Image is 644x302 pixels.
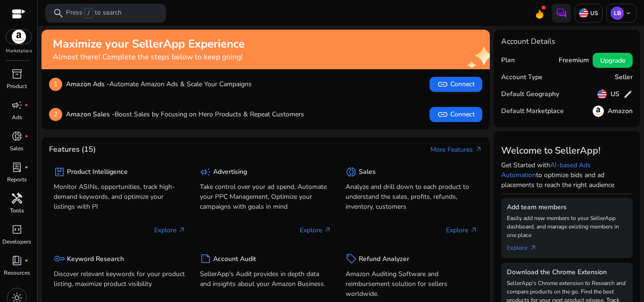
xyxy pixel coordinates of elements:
[54,269,186,289] p: Discover relevant keywords for your product listing, maximize product visibility
[346,182,478,212] p: Analyze and drill down to each product to understand the sales, profits, refunds, inventory, cust...
[346,269,478,299] p: Amazon Auditing Software and reimbursement solution for sellers worldwide.
[324,226,331,234] span: arrow_outward
[600,56,625,65] span: Upgrade
[2,237,31,246] p: Developers
[66,110,115,119] b: Amazon Sales -
[54,182,186,212] p: Monitor ASINs, opportunities, track high-demand keywords, and optimize your listings with PI
[446,225,478,235] p: Explore
[611,90,619,98] h5: US
[597,90,607,99] img: us.svg
[11,162,23,173] span: lab_profile
[7,82,27,90] p: Product
[625,9,632,17] span: keyboard_arrow_down
[359,168,376,176] h5: Sales
[54,166,65,178] span: package
[154,225,186,235] p: Explore
[579,8,588,18] img: us.svg
[501,161,591,180] a: AI-based Ads Automation
[7,175,27,184] p: Reports
[66,109,304,119] p: Boost Sales by Focusing on Hero Products & Repeat Customers
[12,113,22,122] p: Ads
[53,37,245,51] h2: Maximize your SellerApp Experience
[437,79,475,90] span: Connect
[11,255,23,266] span: book_4
[25,103,28,107] span: fiber_manual_record
[507,204,627,212] h5: Add team members
[6,48,32,55] p: Marketplace
[67,168,128,176] h5: Product Intelligence
[507,214,627,239] p: Easily add new members to your SellerApp dashboard, and manage existing members in one place
[529,244,537,252] span: arrow_outward
[470,226,478,234] span: arrow_outward
[11,68,23,80] span: inventory_2
[501,37,633,46] h4: Account Details
[501,107,564,115] h5: Default Marketplace
[346,166,357,178] span: donut_small
[429,107,482,122] button: linkConnect
[4,269,30,277] p: Resources
[49,78,62,91] p: 1
[200,182,332,212] p: Take control over your ad spend, Automate your PPC Management, Optimize your campaigns with goals...
[25,134,28,138] span: fiber_manual_record
[501,73,543,82] h5: Account Type
[25,165,28,169] span: fiber_manual_record
[588,9,598,17] p: US
[429,77,482,92] button: linkConnect
[49,145,96,154] h4: Features (15)
[200,253,211,264] span: summarize
[178,226,186,234] span: arrow_outward
[53,8,64,19] span: search
[49,108,62,121] p: 2
[507,239,545,253] a: Explorearrow_outward
[501,90,559,98] h5: Default Geography
[437,109,448,120] span: link
[300,225,331,235] p: Explore
[53,53,245,62] h4: Almost there! Complete the steps below to keep going!
[25,259,28,262] span: fiber_manual_record
[200,166,211,178] span: campaign
[11,193,23,204] span: handyman
[501,57,515,65] h5: Plan
[66,80,109,89] b: Amazon Ads -
[213,255,256,263] h5: Account Audit
[6,30,32,44] img: amazon.svg
[200,269,332,289] p: SellerApp's Audit provides in depth data and insights about your Amazon Business.
[213,168,247,176] h5: Advertising
[611,7,624,20] p: LB
[11,224,23,235] span: code_blocks
[437,79,448,90] span: link
[559,57,589,65] h5: Freemium
[66,8,122,18] p: Press to search
[346,253,357,264] span: sell
[615,73,633,82] h5: Seller
[437,109,475,120] span: Connect
[593,106,604,117] img: amazon.svg
[67,255,124,263] h5: Keyword Research
[10,206,24,215] p: Tools
[430,145,482,155] a: More Featuresarrow_outward
[608,107,633,115] h5: Amazon
[623,90,633,99] span: edit
[475,146,482,153] span: arrow_outward
[66,79,252,89] p: Automate Amazon Ads & Scale Your Campaigns
[11,99,23,111] span: campaign
[501,145,633,156] h3: Welcome to SellerApp!
[11,131,23,142] span: donut_small
[593,53,633,68] button: Upgrade
[10,144,24,153] p: Sales
[507,269,627,277] h5: Download the Chrome Extension
[84,8,93,18] span: /
[359,255,409,263] h5: Refund Analyzer
[501,160,633,190] p: Get Started with to optimize bids and ad placements to reach the right audience
[54,253,65,264] span: key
